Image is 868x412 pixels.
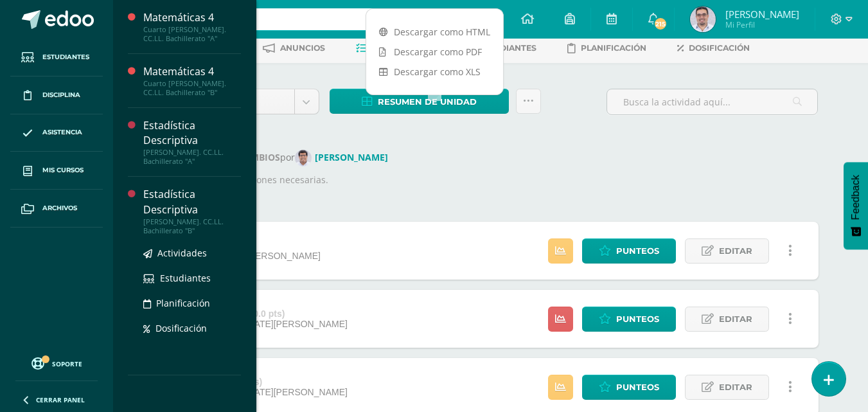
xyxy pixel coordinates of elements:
[616,375,659,399] span: Punteos
[725,8,799,21] span: [PERSON_NAME]
[163,173,819,187] p: Realizar las rectificaciones necesarias.
[156,297,210,309] span: Planificación
[330,89,509,114] a: Resumen de unidad
[42,52,89,62] span: Estudiantes
[356,38,429,58] a: Actividades
[616,307,659,331] span: Punteos
[10,76,103,114] a: Disciplina
[143,296,241,310] a: Planificación
[10,39,103,76] a: Estudiantes
[143,25,241,43] div: Cuarto [PERSON_NAME]. CC.LL. Bachillerato "A"
[581,43,646,53] span: Planificación
[143,64,241,97] a: Matemáticas 4Cuarto [PERSON_NAME]. CC.LL. Bachillerato "B"
[10,114,103,152] a: Asistencia
[143,118,241,148] div: Estadística Descriptiva
[582,238,676,264] a: Punteos
[315,151,388,163] strong: [PERSON_NAME]
[850,175,862,220] span: Feedback
[36,395,85,404] span: Cerrar panel
[378,90,477,114] span: Resumen de unidad
[607,89,817,114] input: Busca la actividad aquí...
[366,42,503,62] a: Descargar como PDF
[245,319,348,329] span: [DATE][PERSON_NAME]
[155,322,207,334] span: Dosificación
[725,19,799,30] span: Mi Perfil
[178,309,347,319] div: PMA módulo 3
[143,271,241,285] a: Estudiantes
[42,127,82,138] span: Asistencia
[157,247,207,259] span: Actividades
[143,321,241,336] a: Dosificación
[677,38,750,58] a: Dosificación
[366,22,503,42] a: Descargar como HTML
[15,354,98,372] a: Soporte
[163,150,819,166] div: por
[719,375,752,399] span: Editar
[218,251,321,261] span: [DATE][PERSON_NAME]
[143,187,241,217] div: Estadística Descriptiva
[178,377,347,387] div: Módulo 3
[366,62,503,82] a: Descargar como XLS
[719,307,752,331] span: Editar
[10,190,103,228] a: Archivos
[719,239,752,263] span: Editar
[844,162,868,249] button: Feedback - Mostrar encuesta
[143,79,241,97] div: Cuarto [PERSON_NAME]. CC.LL. Bachillerato "B"
[582,307,676,332] a: Punteos
[143,10,241,25] div: Matemáticas 4
[42,165,84,175] span: Mis cursos
[143,187,241,235] a: Estadística Descriptiva[PERSON_NAME]. CC.LL. Bachillerato "B"
[143,217,241,235] div: [PERSON_NAME]. CC.LL. Bachillerato "B"
[10,152,103,190] a: Mis cursos
[616,239,659,263] span: Punteos
[653,17,668,31] span: 215
[689,43,750,53] span: Dosificación
[263,38,325,58] a: Anuncios
[478,43,536,53] span: Estudiantes
[143,148,241,166] div: [PERSON_NAME]. CC.LL. Bachillerato "A"
[240,309,285,319] strong: (100.0 pts)
[690,6,716,32] img: 73f126411a2370a4ac92095d59c6719d.png
[295,150,312,166] img: 704bf62b5f4888b8706c21623bdacf21.png
[143,64,241,79] div: Matemáticas 4
[280,43,325,53] span: Anuncios
[52,359,82,368] span: Soporte
[295,151,393,163] a: [PERSON_NAME]
[42,203,77,213] span: Archivos
[143,246,241,260] a: Actividades
[245,387,348,397] span: [DATE][PERSON_NAME]
[582,375,676,400] a: Punteos
[42,90,80,100] span: Disciplina
[567,38,646,58] a: Planificación
[160,272,211,284] span: Estudiantes
[121,8,401,30] input: Busca un usuario...
[143,10,241,43] a: Matemáticas 4Cuarto [PERSON_NAME]. CC.LL. Bachillerato "A"
[143,118,241,166] a: Estadística Descriptiva[PERSON_NAME]. CC.LL. Bachillerato "A"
